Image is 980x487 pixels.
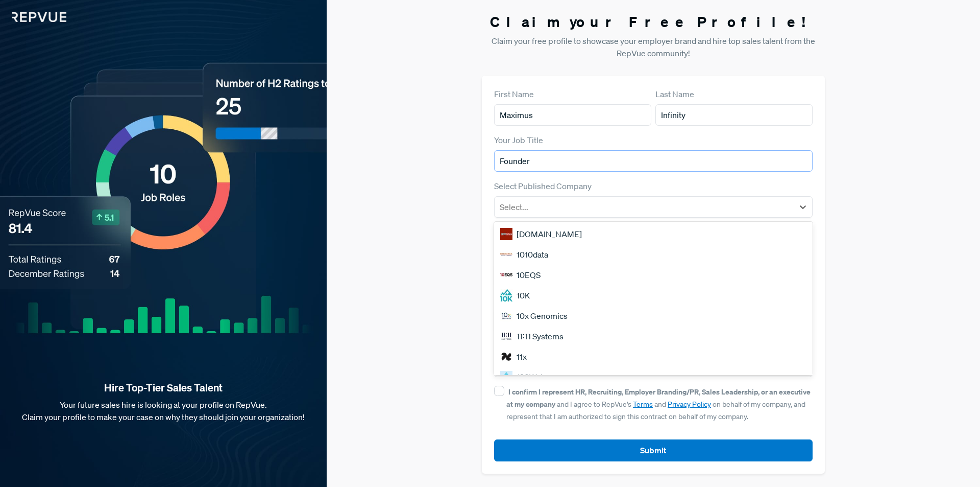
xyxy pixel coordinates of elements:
img: 10EQS [500,269,512,281]
div: 11:11 Systems [494,326,813,346]
img: 10K [500,289,512,302]
img: 11:11 Systems [500,330,512,342]
div: 120Water [494,367,813,387]
button: Submit [494,439,813,461]
img: 120Water [500,371,512,383]
img: 1000Bulbs.com [500,228,512,240]
div: 10x Genomics [494,306,813,326]
a: Privacy Policy [668,400,711,409]
p: Claim your free profile to showcase your employer brand and hire top sales talent from the RepVue... [482,35,825,59]
div: 10K [494,285,813,306]
a: Terms [633,400,653,409]
div: 10EQS [494,265,813,285]
p: Your future sales hire is looking at your profile on RepVue. Claim your profile to make your case... [16,399,310,423]
h3: Claim your Free Profile! [482,13,825,31]
img: 1010data [500,248,512,261]
input: Last Name [655,104,813,126]
input: Title [494,150,813,172]
label: Last Name [655,88,694,100]
div: [DOMAIN_NAME] [494,224,813,244]
div: 11x [494,346,813,367]
strong: I confirm I represent HR, Recruiting, Employer Branding/PR, Sales Leadership, or an executive at ... [506,387,811,409]
span: and I agree to RepVue’s and on behalf of my company, and represent that I am authorized to sign t... [506,387,811,421]
input: First Name [494,104,651,126]
img: 11x [500,351,512,363]
label: First Name [494,88,534,100]
strong: Hire Top-Tier Sales Talent [16,381,310,395]
label: Select Published Company [494,180,592,192]
label: Your Job Title [494,134,543,146]
img: 10x Genomics [500,310,512,322]
div: 1010data [494,244,813,265]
